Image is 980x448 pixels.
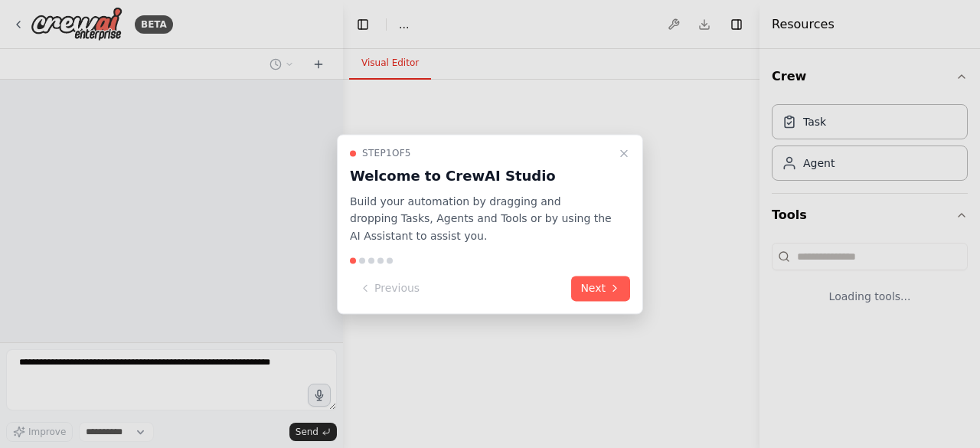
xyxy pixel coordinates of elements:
p: Build your automation by dragging and dropping Tasks, Agents and Tools or by using the AI Assista... [350,193,612,245]
button: Close walkthrough [615,144,633,162]
button: Previous [350,276,429,301]
h3: Welcome to CrewAI Studio [350,165,612,187]
button: Next [571,276,630,301]
button: Hide left sidebar [352,14,374,35]
span: Step 1 of 5 [362,147,411,159]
